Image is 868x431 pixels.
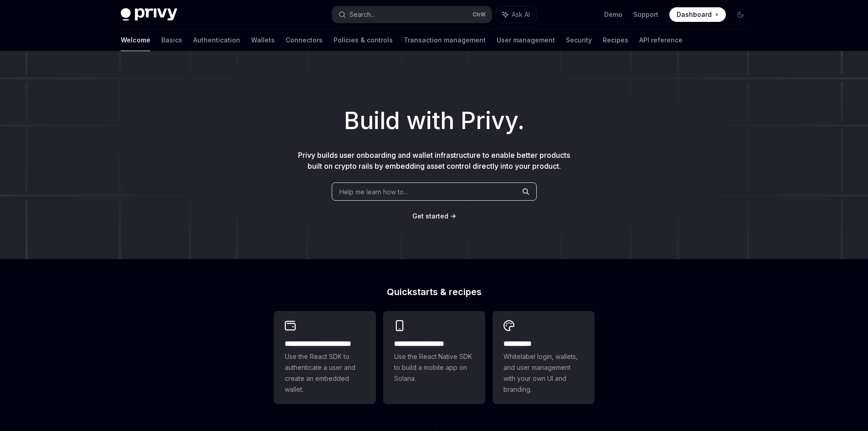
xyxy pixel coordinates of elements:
a: Recipes [603,29,628,51]
span: Dashboard [677,10,712,19]
a: Dashboard [669,7,726,22]
button: Search...CtrlK [332,6,492,23]
a: Security [566,29,592,51]
a: Support [633,10,658,19]
span: Ctrl K [473,11,486,18]
button: Toggle dark mode [733,7,748,22]
span: Help me learn how to… [339,187,409,197]
a: Wallets [251,29,275,51]
span: Use the React Native SDK to build a mobile app on Solana. [394,351,474,384]
a: Get started [412,212,448,221]
a: Policies & controls [334,29,393,51]
a: User management [497,29,555,51]
h1: Build with Privy. [15,103,853,139]
h2: Quickstarts & recipes [274,287,595,296]
span: Ask AI [512,10,530,19]
a: Welcome [121,29,150,51]
a: API reference [639,29,683,51]
img: dark logo [121,8,177,21]
a: **** *****Whitelabel login, wallets, and user management with your own UI and branding. [493,311,595,404]
div: Search... [349,9,375,20]
a: Transaction management [404,29,486,51]
button: Ask AI [496,6,536,23]
a: Basics [161,29,182,51]
a: Connectors [286,29,323,51]
a: Authentication [193,29,240,51]
span: Use the React SDK to authenticate a user and create an embedded wallet. [285,351,365,395]
span: Privy builds user onboarding and wallet infrastructure to enable better products built on crypto ... [298,151,570,171]
span: Whitelabel login, wallets, and user management with your own UI and branding. [503,351,584,395]
span: Get started [412,212,448,220]
a: Demo [604,10,622,19]
a: **** **** **** ***Use the React Native SDK to build a mobile app on Solana. [383,311,485,404]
